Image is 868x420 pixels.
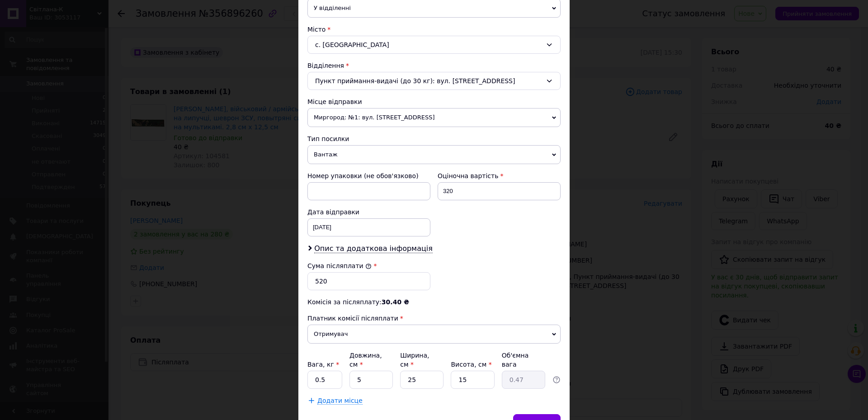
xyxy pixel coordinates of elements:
[307,297,561,307] div: Комісія за післяплату:
[307,98,362,105] span: Місце відправки
[307,72,561,90] div: Пункт приймання-видачі (до 30 кг): вул. [STREET_ADDRESS]
[307,36,561,54] div: с. [GEOGRAPHIC_DATA]
[307,145,561,164] span: Вантаж
[307,325,561,344] span: Отримувач
[307,208,430,217] div: Дата відправки
[307,135,349,142] span: Тип посилки
[307,171,430,180] div: Номер упаковки (не обов'язково)
[307,108,561,127] span: Миргород: №1: вул. [STREET_ADDRESS]
[382,298,409,306] span: 30.40 ₴
[438,171,561,180] div: Оціночна вартість
[317,397,363,405] span: Додати місце
[400,352,429,368] label: Ширина, см
[314,244,433,253] span: Опис та додаткова інформація
[502,351,545,369] div: Об'ємна вага
[307,361,339,368] label: Вага, кг
[307,61,561,70] div: Відділення
[307,262,372,269] label: Сума післяплати
[307,315,398,322] span: Платник комісії післяплати
[349,352,382,368] label: Довжина, см
[307,25,561,34] div: Місто
[451,361,491,368] label: Висота, см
